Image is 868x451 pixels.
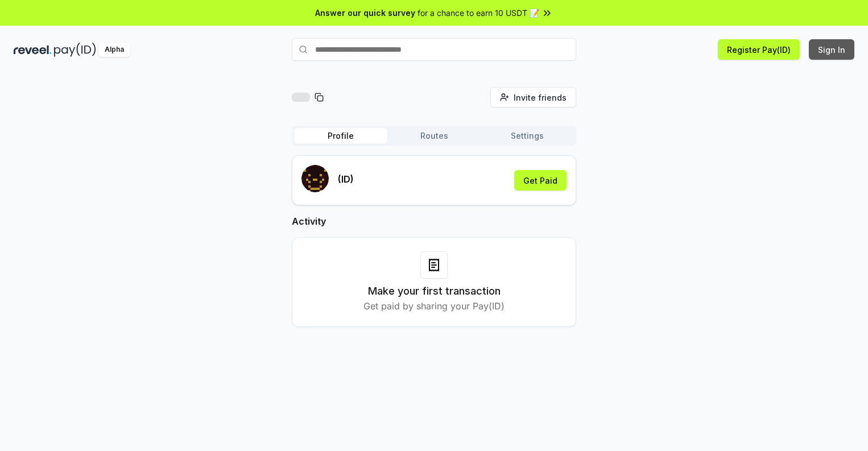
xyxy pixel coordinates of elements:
[809,39,854,60] button: Sign In
[338,172,354,186] p: (ID)
[418,7,539,19] span: for a chance to earn 10 USDT 📝
[387,128,481,144] button: Routes
[363,299,505,313] p: Get paid by sharing your Pay(ID)
[315,7,415,19] span: Answer our quick survey
[98,43,130,57] div: Alpha
[54,43,96,57] img: pay_id
[14,43,52,57] img: reveel_dark
[718,39,800,60] button: Register Pay(ID)
[481,128,574,144] button: Settings
[292,214,576,228] h2: Activity
[490,87,576,107] button: Invite friends
[294,128,387,144] button: Profile
[368,283,501,299] h3: Make your first transaction
[514,92,567,104] span: Invite friends
[514,170,567,191] button: Get Paid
